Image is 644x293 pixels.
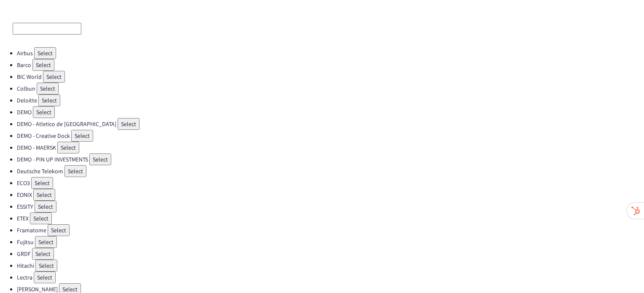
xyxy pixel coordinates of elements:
[35,236,57,248] button: Select
[32,59,54,71] button: Select
[17,118,644,130] li: DEMO - Atletico de [GEOGRAPHIC_DATA]
[38,94,60,106] button: Select
[48,224,70,236] button: Select
[33,106,55,118] button: Select
[32,248,54,260] button: Select
[118,118,140,130] button: Select
[34,271,56,283] button: Select
[89,153,111,165] button: Select
[64,165,86,177] button: Select
[17,165,644,177] li: Deutsche Telekom
[17,248,644,260] li: GRDF
[17,59,644,71] li: Barco
[17,153,644,165] li: DEMO - PIN UP INVESTMENTS
[31,177,53,189] button: Select
[17,271,644,283] li: Lectra
[37,83,59,94] button: Select
[34,47,56,59] button: Select
[17,71,644,83] li: BIC World
[17,189,644,201] li: EONIX
[17,94,644,106] li: Deloitte
[17,47,644,59] li: Airbus
[17,177,644,189] li: ECO3
[35,260,57,271] button: Select
[35,201,56,212] button: Select
[33,189,55,201] button: Select
[17,224,644,236] li: Framatome
[17,106,644,118] li: DEMO
[17,142,644,153] li: DEMO - MAERSK
[71,130,93,142] button: Select
[30,212,52,224] button: Select
[17,236,644,248] li: Fujitsu
[17,212,644,224] li: ETEX
[602,253,644,293] iframe: Chat Widget
[17,201,644,212] li: ESSITY
[17,260,644,271] li: Hitachi
[17,130,644,142] li: DEMO - Creative Dock
[43,71,65,83] button: Select
[17,83,644,94] li: Colbun
[57,142,79,153] button: Select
